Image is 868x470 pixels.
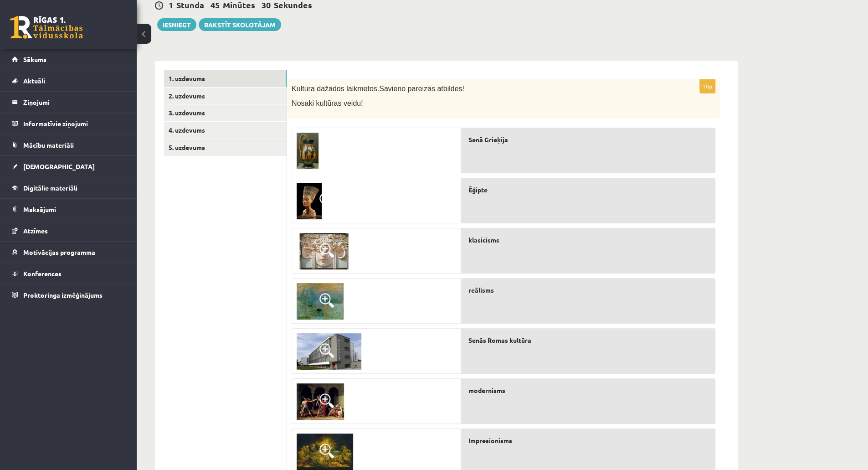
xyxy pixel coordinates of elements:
button: Iesniegt [157,18,196,31]
a: Ziņojumi [12,92,125,113]
img: 9.jpg [297,233,351,269]
span: modernisms [468,386,505,395]
p: 10p [699,79,715,93]
span: Senā Grieķija [468,135,508,145]
legend: Ziņojumi [23,92,125,113]
span: Nosaki kultūras veidu! [292,99,363,107]
a: Motivācijas programma [12,242,125,263]
span: Mācību materiāli [23,141,74,149]
img: 4.jpg [297,183,322,219]
a: [DEMOGRAPHIC_DATA] [12,156,125,177]
span: Konferences [23,269,62,278]
img: 10.jpg [297,333,361,370]
a: Atzīmes [12,220,125,241]
span: Impresionisms [468,436,512,445]
a: Konferences [12,263,125,284]
span: Ēģipte [468,185,488,195]
a: 5. uzdevums [164,139,287,156]
legend: Maksājumi [23,199,125,220]
a: 1. uzdevums [164,70,287,87]
span: [DEMOGRAPHIC_DATA] [23,162,95,170]
img: 2.png [297,283,344,320]
a: Rīgas 1. Tālmācības vidusskola [10,16,83,39]
span: klasicisms [468,235,499,245]
a: Maksājumi [12,199,125,220]
a: Aktuāli [12,70,125,91]
a: Rakstīt skolotājam [199,18,281,31]
a: Sākums [12,49,125,70]
span: reālisms [468,285,494,295]
span: Proktoringa izmēģinājums [23,291,103,299]
img: 3.jpg [297,133,318,169]
span: Senās Romas kultūra [468,336,531,345]
span: Sākums [23,55,46,63]
span: Atzīmes [23,227,48,235]
a: Digitālie materiāli [12,177,125,198]
a: Proktoringa izmēģinājums [12,284,125,305]
a: 2. uzdevums [164,88,287,104]
a: 3. uzdevums [164,104,287,121]
img: 6.jpg [297,434,353,470]
span: Aktuāli [23,77,45,85]
a: Informatīvie ziņojumi [12,113,125,134]
legend: Informatīvie ziņojumi [23,113,125,134]
img: 7.jpg [297,383,344,420]
span: Savieno pareizās atbildes! [379,85,464,93]
span: Kultūra dažādos laikmetos. [292,85,379,93]
a: 4. uzdevums [164,122,287,139]
a: Mācību materiāli [12,134,125,155]
span: Digitālie materiāli [23,184,77,192]
span: Motivācijas programma [23,248,95,256]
